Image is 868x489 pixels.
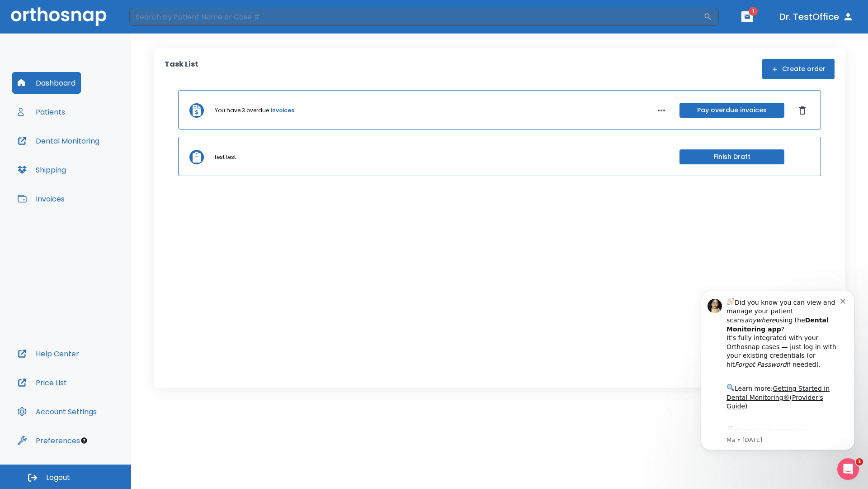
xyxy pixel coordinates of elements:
[679,103,784,118] button: Pay overdue invoices
[153,19,160,27] button: Dismiss notification
[46,473,70,483] span: Logout
[12,430,85,451] button: Preferences
[12,372,72,393] button: Price List
[215,153,236,161] p: test test
[12,343,85,364] button: Help Center
[837,458,859,480] iframe: Intercom live chat
[11,7,107,26] img: Orthosnap
[795,103,810,118] button: Dismiss
[39,159,153,167] p: Message from Ma, sent 2w ago
[776,9,857,25] button: Dr. TestOffice
[687,277,868,465] iframe: Intercom notifications message
[12,401,102,422] button: Account Settings
[762,59,835,79] button: Create order
[165,59,198,79] p: Task List
[80,436,88,445] div: Tooltip anchor
[12,188,70,210] button: Invoices
[856,458,863,465] span: 1
[679,149,784,164] button: Finish Draft
[129,8,703,26] input: Search by Patient Name or Case #
[271,106,294,115] a: invoices
[12,159,71,181] button: Shipping
[215,106,269,115] p: You have 3 overdue
[39,150,120,166] a: App Store
[12,101,71,123] button: Patients
[749,7,758,16] span: 1
[12,130,105,152] button: Dental Monitoring
[39,148,153,194] div: Download the app: | ​ Let us know if you need help getting started!
[12,72,81,94] button: Dashboard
